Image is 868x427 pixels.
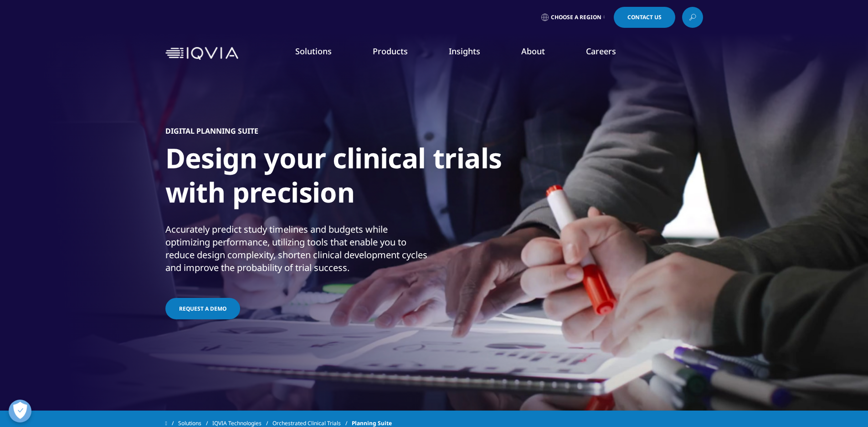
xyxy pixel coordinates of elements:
[9,400,31,422] button: 개방형 기본 설정
[165,298,240,319] a: Request a demo
[373,46,408,57] a: Products
[551,14,601,21] span: Choose a Region
[295,46,332,57] a: Solutions
[179,305,226,312] span: Request a demo
[521,46,545,57] a: About
[614,7,675,28] a: Contact Us
[165,141,507,215] h1: Design your clinical trials with precision
[627,15,662,20] span: Contact Us
[449,46,480,57] a: Insights
[165,126,258,135] h5: DIGITAL PLANNING SUITE
[165,223,432,280] p: Accurately predict study timelines and budgets while optimizing performance, utilizing tools that...
[586,46,616,57] a: Careers
[242,32,703,75] nav: Primary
